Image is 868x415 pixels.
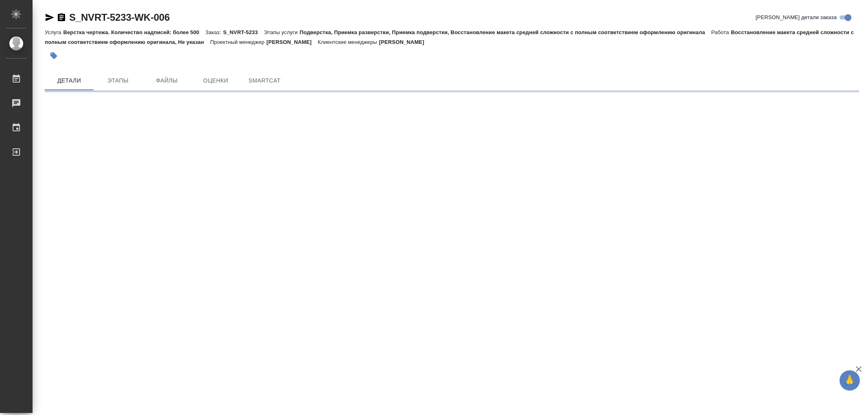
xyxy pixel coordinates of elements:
[843,372,857,389] span: 🙏
[69,12,170,23] a: S_NVRT-5233-WK-006
[756,13,837,22] span: [PERSON_NAME] детали заказа
[223,29,264,35] p: S_NVRT-5233
[98,76,138,86] span: Этапы
[147,76,186,86] span: Файлы
[57,13,66,22] button: Скопировать ссылку
[300,29,711,35] p: Подверстка, Приемка разверстки, Приемка подверстки, Восстановление макета средней сложности с пол...
[264,29,300,35] p: Этапы услуги
[206,29,223,35] p: Заказ:
[379,39,431,45] p: [PERSON_NAME]
[210,39,266,45] p: Проектный менеджер
[267,39,318,45] p: [PERSON_NAME]
[245,76,284,86] span: SmartCat
[840,370,860,391] button: 🙏
[45,13,55,22] button: Скопировать ссылку для ЯМессенджера
[45,29,63,35] p: Услуга
[50,76,89,86] span: Детали
[318,39,379,45] p: Клиентские менеджеры
[711,29,731,35] p: Работа
[45,47,63,65] button: Добавить тэг
[63,29,205,35] p: Верстка чертежа. Количество надписей: более 500
[196,76,235,86] span: Оценки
